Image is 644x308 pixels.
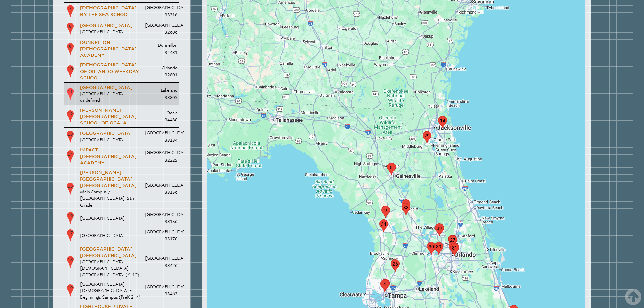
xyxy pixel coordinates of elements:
p: [GEOGRAPHIC_DATA] 33134 [145,129,177,144]
p: [GEOGRAPHIC_DATA][DEMOGRAPHIC_DATA] - Beginnings Campus (PreK 2 -4) [80,281,142,301]
div: marker4 [380,279,389,292]
p: [GEOGRAPHIC_DATA] 33156 [145,182,177,196]
div: marker8 [387,163,396,175]
a: Impact [DEMOGRAPHIC_DATA] Academy [80,147,137,165]
p: [GEOGRAPHIC_DATA] 33316 [145,4,177,19]
a: [PERSON_NAME][GEOGRAPHIC_DATA][DEMOGRAPHIC_DATA] [80,170,137,188]
p: 17 [66,229,75,242]
a: [DEMOGRAPHIC_DATA] of Orlando Weekday School [80,62,139,80]
p: [GEOGRAPHIC_DATA] [80,137,142,143]
p: [GEOGRAPHIC_DATA][DEMOGRAPHIC_DATA] - [GEOGRAPHIC_DATA] (K-12) [80,259,142,278]
div: marker9 [381,206,390,218]
p: 19 [66,284,75,297]
div: marker27 [448,235,457,248]
a: [GEOGRAPHIC_DATA][DEMOGRAPHIC_DATA] [80,246,137,258]
p: [GEOGRAPHIC_DATA] 33170 [145,228,177,243]
p: 16 [66,211,75,225]
p: [GEOGRAPHIC_DATA] 32225 [145,149,177,164]
p: [GEOGRAPHIC_DATA]: undefined [80,91,142,103]
div: marker26 [391,259,400,272]
p: 12 [66,110,75,123]
div: marker28 [448,235,457,247]
a: Dunnellon [DEMOGRAPHIC_DATA] Academy [80,40,137,58]
p: [GEOGRAPHIC_DATA] 33463 [145,283,177,298]
p: 10 [66,65,75,78]
a: [DEMOGRAPHIC_DATA] By the Sea School [80,5,137,17]
p: 13 [66,130,75,143]
p: Orlando 32801 [145,64,177,79]
p: 7 [66,4,75,18]
a: [GEOGRAPHIC_DATA] [80,131,133,136]
a: [PERSON_NAME][DEMOGRAPHIC_DATA] School of Ocala [80,108,137,125]
p: [GEOGRAPHIC_DATA] [80,232,142,239]
div: marker10 [449,242,457,254]
p: 18 [66,255,75,269]
a: [GEOGRAPHIC_DATA] [80,85,133,90]
p: Lakeland 33803 [145,87,177,101]
p: [GEOGRAPHIC_DATA] [80,215,142,221]
p: [GEOGRAPHIC_DATA] 33156 [145,211,177,226]
p: Ocala 34480 [145,109,177,124]
div: marker31 [450,243,459,256]
div: marker34 [379,219,388,232]
div: marker33 [402,203,410,215]
p: Dunnellon 34431 [145,42,177,56]
div: marker42 [381,279,390,291]
p: 11 [66,87,75,101]
p: 15 [66,182,75,195]
p: [GEOGRAPHIC_DATA]: [80,29,142,35]
p: Main Campus / [GEOGRAPHIC_DATA]–5th Grade [80,189,142,208]
div: marker32 [435,223,444,236]
div: marker14 [438,116,447,128]
p: [GEOGRAPHIC_DATA] 33426 [145,255,177,269]
div: marker29 [423,131,431,143]
p: 9 [66,42,75,56]
div: marker39 [434,242,443,255]
div: marker12 [402,199,410,212]
p: 8 [66,22,75,35]
div: marker30 [427,242,436,255]
p: 14 [66,150,75,163]
p: [GEOGRAPHIC_DATA] 32606 [145,22,177,36]
a: [GEOGRAPHIC_DATA] [80,23,133,28]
